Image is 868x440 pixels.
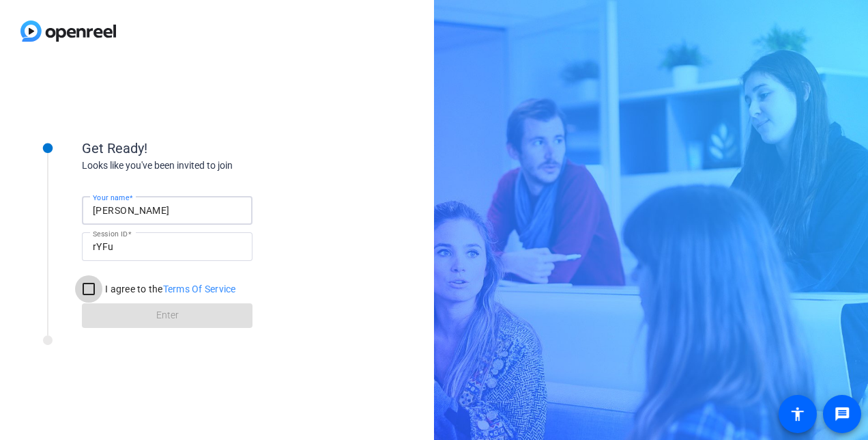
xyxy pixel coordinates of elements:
a: Terms Of Service [163,284,236,294]
label: I agree to the [102,282,236,296]
mat-label: Session ID [93,230,128,238]
mat-label: Your name [93,193,129,202]
mat-icon: accessibility [790,406,806,422]
div: Looks like you've been invited to join [82,159,355,173]
div: Get Ready! [82,138,355,159]
mat-icon: message [834,406,850,422]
